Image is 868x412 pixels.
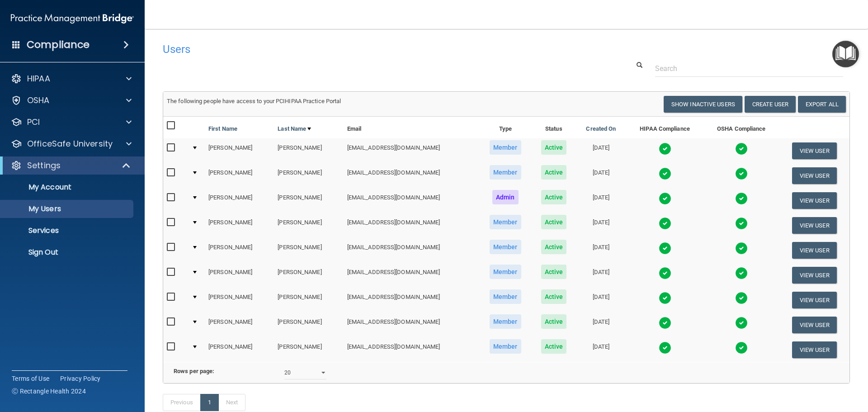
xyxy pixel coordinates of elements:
[274,263,343,288] td: [PERSON_NAME]
[659,341,671,354] img: tick.e7d51cea.svg
[11,9,134,28] img: PMB logo
[344,337,479,362] td: [EMAIL_ADDRESS][DOMAIN_NAME]
[576,337,626,362] td: [DATE]
[274,138,343,163] td: [PERSON_NAME]
[492,190,519,204] span: Admin
[586,123,616,134] a: Created On
[174,368,214,374] b: Rows per page:
[167,98,341,104] span: The following people have access to your PCIHIPAA Practice Portal
[205,238,274,263] td: [PERSON_NAME]
[278,123,311,134] a: Last Name
[626,117,703,138] th: HIPAA Compliance
[6,226,129,235] p: Services
[735,192,748,205] img: tick.e7d51cea.svg
[274,337,343,362] td: [PERSON_NAME]
[274,213,343,238] td: [PERSON_NAME]
[344,213,479,238] td: [EMAIL_ADDRESS][DOMAIN_NAME]
[205,263,274,288] td: [PERSON_NAME]
[541,314,567,329] span: Active
[735,217,748,230] img: tick.e7d51cea.svg
[735,267,748,279] img: tick.e7d51cea.svg
[490,314,521,329] span: Member
[655,60,843,77] input: Search
[745,96,796,113] button: Create User
[205,337,274,362] td: [PERSON_NAME]
[274,163,343,188] td: [PERSON_NAME]
[274,188,343,213] td: [PERSON_NAME]
[205,313,274,337] td: [PERSON_NAME]
[163,394,201,411] a: Previous
[659,142,671,155] img: tick.e7d51cea.svg
[735,242,748,255] img: tick.e7d51cea.svg
[576,163,626,188] td: [DATE]
[664,96,742,113] button: Show Inactive Users
[490,140,521,155] span: Member
[344,288,479,313] td: [EMAIL_ADDRESS][DOMAIN_NAME]
[541,165,567,180] span: Active
[576,138,626,163] td: [DATE]
[218,394,245,411] a: Next
[735,142,748,155] img: tick.e7d51cea.svg
[11,160,131,171] a: Settings
[11,117,132,128] a: PCI
[703,117,779,138] th: OSHA Compliance
[490,240,521,254] span: Member
[274,288,343,313] td: [PERSON_NAME]
[6,248,129,257] p: Sign Out
[735,167,748,180] img: tick.e7d51cea.svg
[659,242,671,255] img: tick.e7d51cea.svg
[27,73,50,84] p: HIPAA
[792,192,837,209] button: View User
[659,167,671,180] img: tick.e7d51cea.svg
[205,213,274,238] td: [PERSON_NAME]
[576,238,626,263] td: [DATE]
[792,217,837,234] button: View User
[344,263,479,288] td: [EMAIL_ADDRESS][DOMAIN_NAME]
[798,96,846,113] a: Export All
[490,265,521,279] span: Member
[541,265,567,279] span: Active
[490,289,521,304] span: Member
[344,188,479,213] td: [EMAIL_ADDRESS][DOMAIN_NAME]
[659,292,671,304] img: tick.e7d51cea.svg
[735,317,748,329] img: tick.e7d51cea.svg
[792,242,837,259] button: View User
[792,267,837,284] button: View User
[12,374,49,383] a: Terms of Use
[208,123,237,134] a: First Name
[344,163,479,188] td: [EMAIL_ADDRESS][DOMAIN_NAME]
[792,317,837,333] button: View User
[659,267,671,279] img: tick.e7d51cea.svg
[541,289,567,304] span: Active
[541,190,567,204] span: Active
[490,339,521,354] span: Member
[832,41,859,67] button: Open Resource Center
[6,183,129,192] p: My Account
[200,394,219,411] a: 1
[11,73,132,84] a: HIPAA
[576,313,626,337] td: [DATE]
[344,138,479,163] td: [EMAIL_ADDRESS][DOMAIN_NAME]
[27,138,113,149] p: OfficeSafe University
[274,238,343,263] td: [PERSON_NAME]
[344,238,479,263] td: [EMAIL_ADDRESS][DOMAIN_NAME]
[659,317,671,329] img: tick.e7d51cea.svg
[27,95,50,106] p: OSHA
[27,160,61,171] p: Settings
[163,43,558,55] h4: Users
[735,292,748,304] img: tick.e7d51cea.svg
[541,339,567,354] span: Active
[792,292,837,308] button: View User
[792,142,837,159] button: View User
[541,215,567,229] span: Active
[792,341,837,358] button: View User
[659,217,671,230] img: tick.e7d51cea.svg
[12,387,86,396] span: Ⓒ Rectangle Health 2024
[576,213,626,238] td: [DATE]
[735,341,748,354] img: tick.e7d51cea.svg
[532,117,576,138] th: Status
[60,374,101,383] a: Privacy Policy
[205,138,274,163] td: [PERSON_NAME]
[576,288,626,313] td: [DATE]
[27,38,90,51] h4: Compliance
